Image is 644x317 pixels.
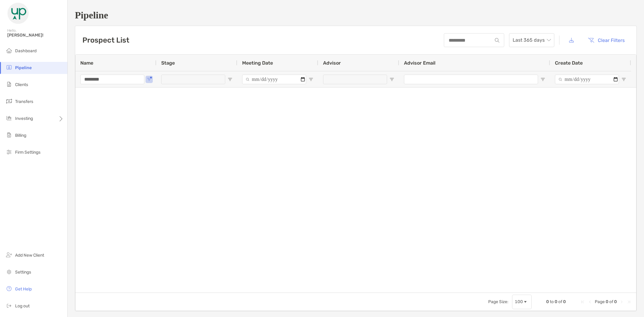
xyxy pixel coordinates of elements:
div: First Page [580,299,585,304]
span: Page [595,299,605,304]
img: add_new_client icon [5,251,13,258]
span: 0 [614,299,617,304]
img: pipeline icon [5,64,13,71]
div: Last Page [626,299,631,304]
img: get-help icon [5,285,13,292]
span: 0 [606,299,608,304]
img: transfers icon [5,98,13,105]
span: Advisor [323,60,341,66]
input: Meeting Date Filter Input [242,75,306,84]
img: dashboard icon [5,47,13,54]
div: Next Page [619,299,624,304]
span: Pipeline [15,65,32,70]
div: Previous Page [588,299,592,304]
img: input icon [495,38,499,43]
div: Page Size: [488,299,508,304]
img: Zoe Logo [7,2,29,24]
h1: Pipeline [75,10,637,21]
img: investing icon [5,114,13,122]
img: firm-settings icon [5,148,13,155]
span: Create Date [555,60,583,66]
span: Settings [15,270,31,275]
button: Open Filter Menu [540,77,545,82]
img: settings icon [5,268,13,275]
span: 0 [546,299,549,304]
span: Meeting Date [242,60,273,66]
span: [PERSON_NAME]! [7,33,64,38]
span: 0 [555,299,557,304]
div: 100 [515,299,523,304]
img: logout icon [5,302,13,309]
span: Advisor Email [404,60,435,66]
img: billing icon [5,131,13,139]
span: Log out [15,303,30,309]
div: Page Size [512,295,532,309]
span: Stage [161,60,175,66]
button: Open Filter Menu [147,77,152,82]
span: Clients [15,82,28,87]
input: Create Date Filter Input [555,75,619,84]
span: Investing [15,116,33,121]
span: Last 365 days [513,34,551,47]
img: clients icon [5,81,13,88]
input: Name Filter Input [80,75,144,84]
span: of [558,299,562,304]
span: Firm Settings [15,150,40,155]
span: Name [80,60,93,66]
h3: Prospect List [82,36,129,44]
span: to [550,299,554,304]
span: 0 [563,299,566,304]
button: Open Filter Menu [621,77,626,82]
button: Clear Filters [583,34,629,47]
button: Open Filter Menu [228,77,232,82]
span: Transfers [15,99,33,104]
span: Get Help [15,287,32,292]
span: of [609,299,613,304]
span: Dashboard [15,48,37,53]
span: Billing [15,133,26,138]
input: Advisor Email Filter Input [404,75,538,84]
span: Add New Client [15,253,44,258]
button: Open Filter Menu [389,77,394,82]
button: Open Filter Menu [309,77,313,82]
